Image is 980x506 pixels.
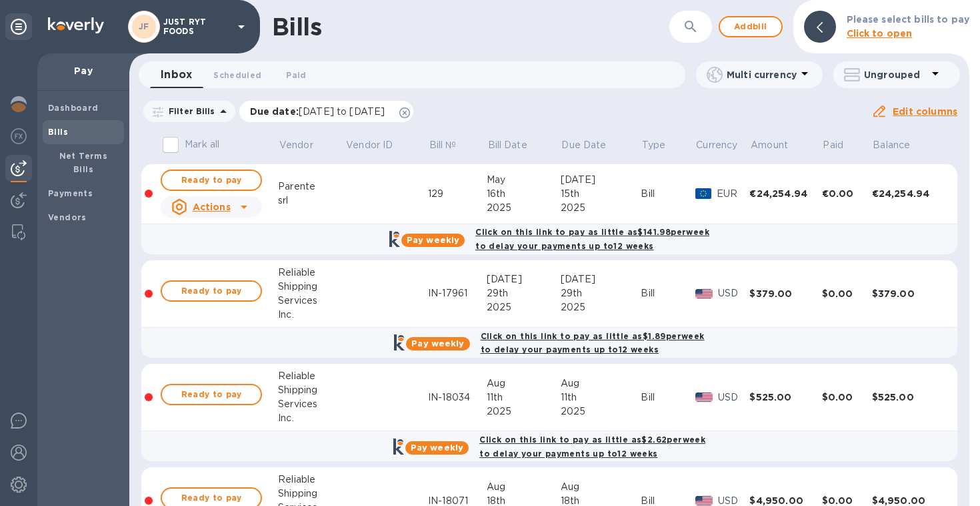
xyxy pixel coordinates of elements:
[479,435,705,459] b: Click on this link to pay as little as $2.62 per week to delay your payments up to 12 weeks
[719,16,783,37] button: Addbill
[487,376,561,391] div: Aug
[428,391,487,405] div: IN-18034
[239,101,414,122] div: Due date:[DATE] to [DATE]
[139,21,149,31] b: JF
[487,272,561,286] div: [DATE]
[847,14,969,25] b: Please select bills to pay
[475,227,709,251] b: Click on this link to pay as little as $141.98 per week to delay your payments up to 12 weeks
[718,391,749,405] p: USD
[749,391,821,404] div: $525.00
[823,138,861,152] span: Paid
[278,369,345,383] div: Reliable
[561,300,641,314] div: 2025
[48,17,104,33] img: Logo
[278,487,345,501] div: Shipping
[717,187,750,201] p: EUR
[642,138,666,152] p: Type
[161,384,262,405] button: Ready to pay
[278,397,345,411] div: Services
[561,187,641,201] div: 15th
[696,138,737,152] p: Currency
[346,138,410,152] span: Vendor ID
[272,13,321,41] h1: Bills
[48,127,68,137] b: Bills
[299,106,385,117] span: [DATE] to [DATE]
[193,202,231,212] u: Actions
[641,187,695,201] div: Bill
[48,103,99,113] b: Dashboard
[173,387,250,403] span: Ready to pay
[641,286,695,300] div: Bill
[561,286,641,300] div: 29th
[173,172,250,188] span: Ready to pay
[161,280,262,302] button: Ready to pay
[488,138,527,152] p: Bill Date
[561,405,641,419] div: 2025
[727,68,797,81] p: Multi currency
[487,173,561,187] div: May
[561,138,623,152] span: Due Date
[642,138,683,152] span: Type
[279,138,313,152] p: Vendor
[278,294,345,308] div: Services
[872,391,944,404] div: $525.00
[429,138,474,152] span: Bill №
[561,138,606,152] p: Due Date
[561,173,641,187] div: [DATE]
[822,391,872,404] div: $0.00
[48,212,87,222] b: Vendors
[872,187,944,200] div: €24,254.94
[407,235,459,245] b: Pay weekly
[487,480,561,494] div: Aug
[163,17,230,36] p: JUST RYT FOODS
[278,266,345,280] div: Reliable
[487,391,561,405] div: 11th
[695,496,713,505] img: USD
[428,286,487,300] div: IN-17961
[429,138,457,152] p: Bill №
[173,490,250,506] span: Ready to pay
[822,187,872,200] div: €0.00
[185,138,219,152] p: Mark all
[411,443,463,453] b: Pay weekly
[749,287,821,300] div: $379.00
[59,151,108,174] b: Net Terms Bills
[561,376,641,391] div: Aug
[847,28,913,39] b: Click to open
[428,187,487,201] div: 129
[161,65,192,84] span: Inbox
[731,19,771,35] span: Add bill
[250,105,392,118] p: Due date :
[5,13,32,40] div: Unpin categories
[481,331,705,355] b: Click on this link to pay as little as $1.89 per week to delay your payments up to 12 weeks
[487,405,561,419] div: 2025
[873,138,910,152] p: Balance
[163,105,215,117] p: Filter Bills
[346,138,393,152] p: Vendor ID
[48,188,93,198] b: Payments
[641,391,695,405] div: Bill
[718,286,749,300] p: USD
[173,283,250,299] span: Ready to pay
[695,393,713,402] img: USD
[872,287,944,300] div: $379.00
[411,338,464,348] b: Pay weekly
[561,391,641,405] div: 11th
[823,138,843,152] p: Paid
[278,280,345,294] div: Shipping
[278,194,345,208] div: srl
[161,170,262,191] button: Ready to pay
[695,289,713,298] img: USD
[488,138,545,152] span: Bill Date
[487,286,561,300] div: 29th
[864,68,927,81] p: Ungrouped
[487,300,561,314] div: 2025
[822,287,872,300] div: $0.00
[278,411,345,425] div: Inc.
[11,128,27,144] img: Foreign exchange
[278,180,345,194] div: Parente
[48,64,119,77] p: Pay
[279,138,331,152] span: Vendor
[873,138,927,152] span: Balance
